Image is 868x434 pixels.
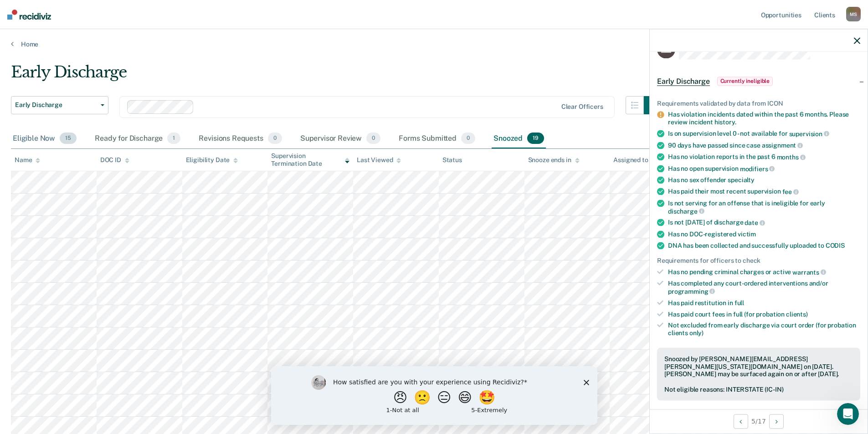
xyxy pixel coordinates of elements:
span: modifiers [740,165,775,172]
span: full [734,299,744,306]
div: Eligibility Date [186,156,238,164]
div: Is not serving for an offense that is ineligible for early [668,199,860,214]
span: discharge [668,207,704,214]
div: Requirements validated by data from ICON [657,99,860,107]
span: 0 [461,133,475,144]
span: 0 [366,133,380,144]
div: Clear officers [561,103,603,111]
div: Not excluded from early discharge via court order (for probation clients [668,322,860,337]
span: only) [689,329,704,337]
span: Early Discharge [15,101,97,109]
div: Ready for Discharge [93,129,182,149]
iframe: Survey by Kim from Recidiviz [271,366,597,425]
button: Previous Opportunity [734,414,748,429]
div: Early Discharge [11,63,662,89]
div: Not eligible reasons: INTERSTATE (IC-IN) [664,386,853,393]
span: warrants [792,268,826,276]
span: date [745,219,765,226]
span: months [777,153,806,160]
div: Supervisor Review [298,129,383,149]
div: Has violation incidents dated within the past 6 months. Please review incident history. [668,111,860,126]
div: Has paid their most recent supervision [668,188,860,196]
div: Has no sex offender [668,176,860,184]
div: Snoozed by [PERSON_NAME][EMAIL_ADDRESS][PERSON_NAME][US_STATE][DOMAIN_NAME] on [DATE]. [PERSON_NA... [664,355,853,378]
div: Has completed any court-ordered interventions and/or [668,280,860,295]
span: supervision [789,130,829,137]
div: Early DischargeCurrently ineligible [650,66,868,96]
div: Revisions Requests [197,129,283,149]
div: Eligible Now [11,129,78,149]
div: Last Viewed [357,156,401,164]
div: DOC ID [100,156,129,164]
span: 0 [268,133,282,144]
div: M S [846,7,861,21]
div: Has no open supervision [668,164,860,173]
span: Early Discharge [657,77,710,86]
div: Has paid court fees in full (for probation [668,310,860,318]
div: Has paid restitution in [668,299,860,306]
span: programming [668,287,715,295]
span: clients) [786,310,808,317]
span: 15 [60,133,77,144]
div: Has no pending criminal charges or active [668,268,860,276]
button: Next Opportunity [769,414,784,429]
span: specialty [728,176,755,184]
div: Requirements for officers to check [657,256,860,264]
div: 90 days have passed since case [668,141,860,149]
div: Name [15,156,40,164]
div: Is on supervision level 0 - not available for [668,129,860,138]
img: Recidiviz [7,10,51,20]
span: 1 [167,133,180,144]
div: DNA has been collected and successfully uploaded to [668,241,860,249]
div: Has no DOC-registered [668,230,860,238]
iframe: Intercom live chat [837,403,859,425]
div: Status [442,156,462,164]
div: Assigned to [613,156,656,164]
div: Forms Submitted [397,129,477,149]
a: Home [11,40,857,48]
div: Is not [DATE] of discharge [668,219,860,227]
div: Has no violation reports in the past 6 [668,153,860,161]
span: CODIS [826,241,845,249]
div: Snooze ends in [528,156,580,164]
span: assignment [762,142,803,149]
div: Supervision Termination Date [271,152,349,168]
span: 19 [527,133,544,144]
div: 5 / 17 [650,409,868,433]
div: Snoozed [492,129,546,149]
span: Currently ineligible [717,77,773,86]
span: fee [782,188,799,195]
span: victim [738,230,756,237]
